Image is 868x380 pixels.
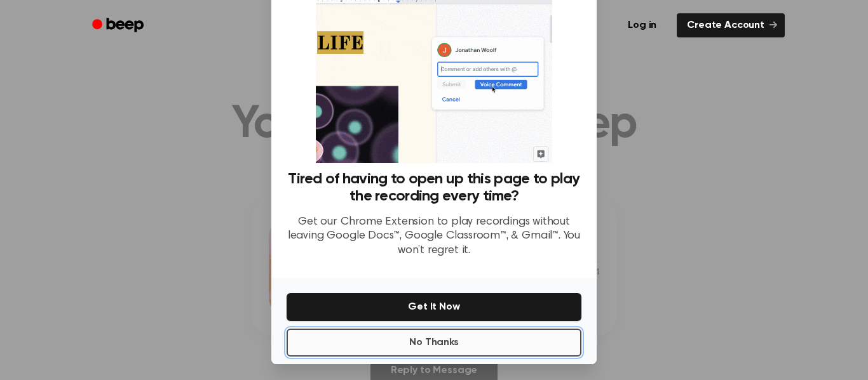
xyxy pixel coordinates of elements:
a: Log in [615,11,669,40]
p: Get our Chrome Extension to play recordings without leaving Google Docs™, Google Classroom™, & Gm... [287,215,581,258]
h3: Tired of having to open up this page to play the recording every time? [287,171,581,205]
a: Create Account [677,13,785,37]
a: Beep [83,13,155,38]
button: Get It Now [287,293,581,321]
button: No Thanks [287,329,581,357]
